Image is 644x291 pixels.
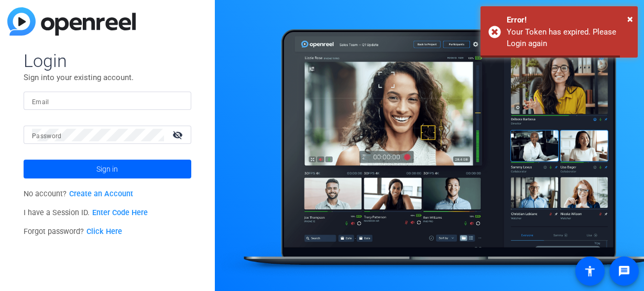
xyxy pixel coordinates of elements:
[507,14,630,26] div: Error!
[24,50,191,72] span: Login
[32,98,49,106] mat-label: Email
[32,132,62,140] mat-label: Password
[69,189,133,198] a: Create an Account
[507,26,630,50] div: Your Token has expired. Please Login again
[24,208,148,217] span: I have a Session ID.
[627,13,633,25] span: ×
[627,11,633,27] button: Close
[584,265,596,277] mat-icon: accessibility
[7,7,136,36] img: blue-gradient.svg
[24,189,133,198] span: No account?
[166,127,191,142] mat-icon: visibility_off
[24,72,191,83] p: Sign into your existing account.
[32,95,183,107] input: Enter Email Address
[24,227,122,236] span: Forgot password?
[92,208,148,217] a: Enter Code Here
[618,265,630,277] mat-icon: message
[86,227,122,236] a: Click Here
[24,160,191,178] button: Sign in
[96,156,118,182] span: Sign in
